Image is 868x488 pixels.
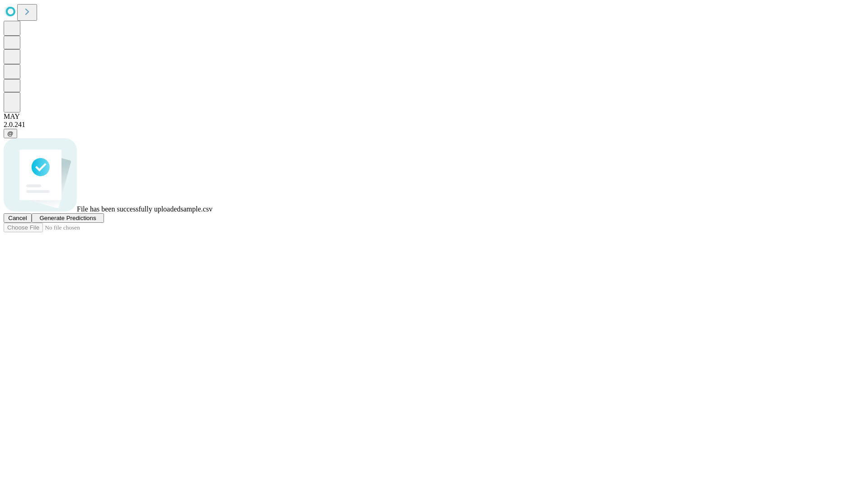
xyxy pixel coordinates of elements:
span: @ [7,130,14,137]
div: MAY [4,113,864,121]
div: 2.0.241 [4,121,864,129]
span: Cancel [8,215,27,221]
span: Generate Predictions [39,215,96,221]
button: @ [4,129,17,138]
button: Generate Predictions [32,213,104,223]
span: sample.csv [180,205,212,213]
button: Cancel [4,213,32,223]
span: File has been successfully uploaded [77,205,180,213]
